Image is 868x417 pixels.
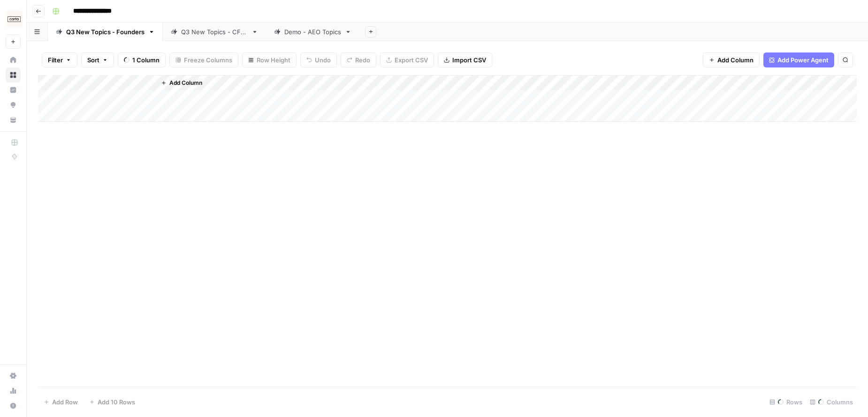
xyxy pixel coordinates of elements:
[766,395,806,410] div: Rows
[266,22,359,41] a: Demo - AEO Topics
[81,52,114,67] button: Sort
[6,52,21,67] a: Home
[315,55,331,65] span: Undo
[6,398,21,413] button: Help + Support
[438,52,492,67] button: Import CSV
[717,55,754,65] span: Add Column
[169,79,202,87] span: Add Column
[395,55,428,65] span: Export CSV
[242,52,297,67] button: Row Height
[38,395,84,410] button: Add Row
[452,55,486,65] span: Import CSV
[777,55,829,65] span: Add Power Agent
[42,52,77,67] button: Filter
[341,52,376,67] button: Redo
[118,52,166,67] button: 1 Column
[6,112,21,127] a: Your Data
[6,7,21,31] button: Workspace: Carta
[6,368,21,383] a: Settings
[257,55,290,65] span: Row Height
[284,27,341,37] div: Demo - AEO Topics
[184,55,232,65] span: Freeze Columns
[300,52,337,67] button: Undo
[763,52,834,67] button: Add Power Agent
[6,97,21,112] a: Opportunities
[132,55,160,65] span: 1 Column
[48,55,63,65] span: Filter
[181,27,248,37] div: Q3 New Topics - CFOs
[52,397,78,407] span: Add Row
[157,77,206,89] button: Add Column
[6,67,21,82] a: Browse
[169,52,238,67] button: Freeze Columns
[380,52,434,67] button: Export CSV
[163,22,266,41] a: Q3 New Topics - CFOs
[84,395,141,410] button: Add 10 Rows
[703,52,760,67] button: Add Column
[66,27,145,37] div: Q3 New Topics - Founders
[98,397,135,407] span: Add 10 Rows
[48,22,163,41] a: Q3 New Topics - Founders
[6,11,23,28] img: Carta Logo
[806,395,857,410] div: Columns
[87,55,99,65] span: Sort
[355,55,370,65] span: Redo
[6,383,21,398] a: Usage
[6,82,21,97] a: Insights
